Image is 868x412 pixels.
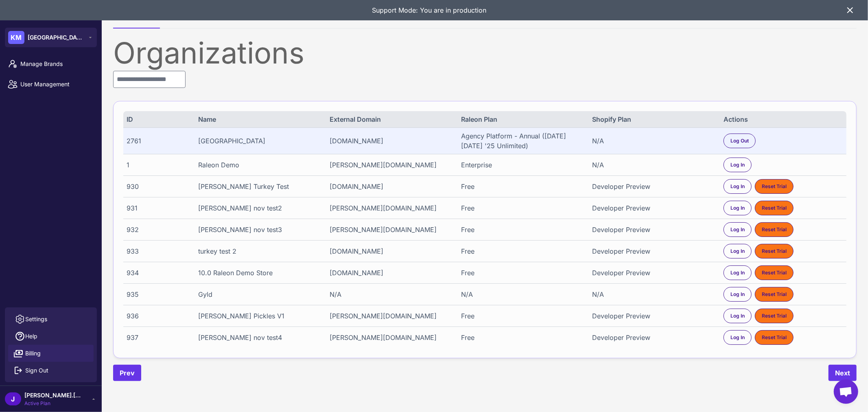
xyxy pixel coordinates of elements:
[330,203,449,213] div: [PERSON_NAME][DOMAIN_NAME]
[127,268,186,278] div: 934
[762,291,787,298] span: Reset Trial
[25,366,48,375] span: Sign Out
[461,289,581,299] div: N/A
[198,268,318,278] div: 10.0 Raleon Demo Store
[20,59,92,68] span: Manage Brands
[127,246,186,256] div: 933
[730,204,745,212] span: Log In
[113,38,857,68] div: Organizations
[730,334,745,341] span: Log In
[198,136,318,146] div: [GEOGRAPHIC_DATA]
[762,312,787,320] span: Reset Trial
[330,136,449,146] div: [DOMAIN_NAME]
[198,203,318,213] div: [PERSON_NAME] nov test2
[461,225,581,234] div: Free
[330,246,449,256] div: [DOMAIN_NAME]
[593,182,712,191] div: Developer Preview
[461,160,581,170] div: Enterprise
[198,160,318,170] div: Raleon Demo
[330,289,449,299] div: N/A
[724,114,843,124] div: Actions
[461,246,581,256] div: Free
[461,182,581,191] div: Free
[127,333,186,342] div: 937
[762,226,787,233] span: Reset Trial
[330,311,449,321] div: [PERSON_NAME][DOMAIN_NAME]
[24,400,81,407] span: Active Plan
[127,160,186,170] div: 1
[834,379,858,404] div: Open chat
[28,33,85,42] span: [GEOGRAPHIC_DATA]
[730,226,745,233] span: Log In
[113,365,141,381] button: Prev
[5,28,97,47] button: KM[GEOGRAPHIC_DATA]
[127,289,186,299] div: 935
[593,114,712,124] div: Shopify Plan
[3,55,98,72] a: Manage Brands
[730,137,749,145] span: Log Out
[127,114,186,124] div: ID
[593,203,712,213] div: Developer Preview
[461,333,581,342] div: Free
[593,160,712,170] div: N/A
[198,114,318,124] div: Name
[330,160,449,170] div: [PERSON_NAME][DOMAIN_NAME]
[461,131,581,151] div: Agency Platform - Annual ([DATE][DATE] '25 Unlimited)
[198,289,318,299] div: Gyld
[730,161,745,169] span: Log In
[330,333,449,342] div: [PERSON_NAME][DOMAIN_NAME]
[25,315,47,324] span: Settings
[198,333,318,342] div: [PERSON_NAME] nov test4
[24,391,81,400] span: [PERSON_NAME].[PERSON_NAME]
[762,204,787,212] span: Reset Trial
[8,362,94,379] button: Sign Out
[762,269,787,276] span: Reset Trial
[730,248,745,255] span: Log In
[5,392,21,405] div: J
[593,246,712,256] div: Developer Preview
[330,268,449,278] div: [DOMAIN_NAME]
[330,182,449,191] div: [DOMAIN_NAME]
[198,182,318,191] div: [PERSON_NAME] Turkey Test
[593,225,712,234] div: Developer Preview
[127,311,186,321] div: 936
[593,311,712,321] div: Developer Preview
[593,136,712,146] div: N/A
[330,225,449,234] div: [PERSON_NAME][DOMAIN_NAME]
[330,114,449,124] div: External Domain
[25,349,41,358] span: Billing
[8,328,94,345] a: Help
[198,225,318,234] div: [PERSON_NAME] nov test3
[593,268,712,278] div: Developer Preview
[8,31,24,44] div: KM
[730,312,745,320] span: Log In
[762,334,787,341] span: Reset Trial
[762,248,787,255] span: Reset Trial
[593,289,712,299] div: N/A
[730,183,745,190] span: Log In
[127,182,186,191] div: 930
[198,311,318,321] div: [PERSON_NAME] Pickles V1
[461,268,581,278] div: Free
[20,80,92,89] span: User Management
[593,333,712,342] div: Developer Preview
[198,246,318,256] div: turkey test 2
[461,114,581,124] div: Raleon Plan
[3,76,98,93] a: User Management
[762,183,787,190] span: Reset Trial
[829,365,857,381] button: Next
[25,332,37,341] span: Help
[461,203,581,213] div: Free
[730,269,745,276] span: Log In
[461,311,581,321] div: Free
[127,225,186,234] div: 932
[127,203,186,213] div: 931
[127,136,186,146] div: 2761
[730,291,745,298] span: Log In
